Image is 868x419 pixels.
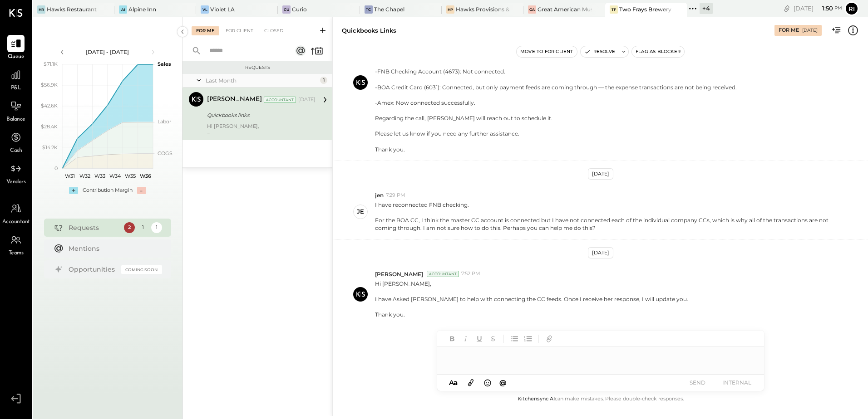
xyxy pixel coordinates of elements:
[782,4,791,13] div: copy link
[201,5,209,14] div: VL
[54,165,58,171] text: 0
[454,378,458,387] span: a
[41,123,58,130] text: $28.4K
[192,26,219,35] div: For Me
[517,46,577,57] button: Move to for client
[375,295,688,303] div: I have Asked [PERSON_NAME] to help with connecting the CC feeds. Once I receive her response, I w...
[121,265,162,274] div: Coming Soon
[41,102,58,109] text: $42.6K
[508,333,520,345] button: Unordered List
[588,168,613,180] div: [DATE]
[137,187,146,194] div: -
[158,118,171,125] text: Labor
[42,144,58,151] text: $14.2K
[207,95,262,104] div: [PERSON_NAME]
[125,173,136,179] text: W35
[2,218,30,226] span: Accountant
[207,111,313,120] div: Quickbooks links
[700,3,713,14] div: + 4
[779,27,799,34] div: For Me
[138,222,148,233] div: 1
[221,26,258,35] div: For Client
[456,5,510,13] div: Hawks Provisions & Public House
[487,333,499,345] button: Strikethrough
[0,35,31,61] a: Queue
[375,280,688,319] p: Hi [PERSON_NAME],
[461,270,480,278] span: 7:52 PM
[719,376,755,389] button: INTERNAL
[298,96,316,103] div: [DATE]
[581,46,619,57] button: Resolve
[446,5,454,14] div: HP
[357,207,364,216] div: je
[69,187,78,194] div: +
[375,201,837,232] p: I have reconnected FNB checking.
[0,231,31,258] a: Teams
[538,5,592,13] div: Great American Music Hall
[292,5,307,13] div: Curio
[794,4,842,13] div: [DATE]
[8,53,25,61] span: Queue
[543,333,555,345] button: Add URL
[69,48,146,56] div: [DATE] - [DATE]
[9,249,24,258] span: Teams
[10,147,22,155] span: Cash
[528,5,536,14] div: GA
[0,129,31,155] a: Cash
[386,192,405,199] span: 7:29 PM
[375,191,384,199] span: jen
[342,26,396,35] div: Quickbooks links
[158,61,171,67] text: Sales
[6,116,25,124] span: Balance
[460,333,472,345] button: Italic
[47,5,97,13] div: Hawks Restaurant
[94,173,105,179] text: W33
[499,378,507,387] span: @
[207,123,316,136] div: Hi [PERSON_NAME],
[632,46,684,57] button: Flag as Blocker
[522,333,534,345] button: Ordered List
[365,5,373,14] div: TC
[374,5,404,13] div: The Chapel
[79,173,90,179] text: W32
[375,311,688,318] div: Thank you.
[446,333,458,345] button: Bold
[0,160,31,186] a: Vendors
[119,5,127,14] div: AI
[844,1,859,16] button: Ri
[128,5,156,13] div: Alpine Inn
[497,377,509,388] button: @
[64,173,74,179] text: W31
[139,173,151,179] text: W36
[187,64,328,71] div: Requests
[41,82,58,88] text: $56.9K
[37,5,45,14] div: HR
[206,77,318,84] div: Last Month
[282,5,291,14] div: Cu
[610,5,618,14] div: TF
[11,84,21,93] span: P&L
[375,216,837,232] div: For the BOA CC, I think the master CC account is connected but I have not connected each of the i...
[427,271,459,277] div: Accountant
[44,61,58,67] text: $71.1K
[588,247,613,258] div: [DATE]
[0,97,31,124] a: Balance
[375,21,737,153] p: Hi [PERSON_NAME], Good morning, We checked the bank connections and found the following: -FNB Che...
[151,222,162,233] div: 1
[83,187,133,194] div: Contribution Margin
[109,173,121,179] text: W34
[210,5,235,13] div: Violet LA
[619,5,671,13] div: Two Frays Brewery
[473,333,485,345] button: Underline
[0,200,31,226] a: Accountant
[69,223,119,232] div: Requests
[802,27,818,34] div: [DATE]
[264,97,296,103] div: Accountant
[446,378,461,388] button: Aa
[320,77,327,84] div: 1
[124,222,135,233] div: 2
[158,150,173,156] text: COGS
[260,26,288,35] div: Closed
[0,66,31,93] a: P&L
[375,270,423,278] span: [PERSON_NAME]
